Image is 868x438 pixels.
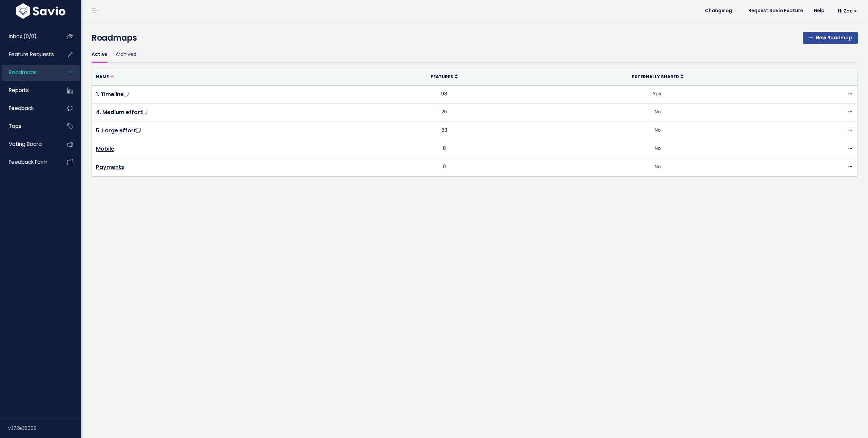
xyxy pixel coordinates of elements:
[803,32,858,44] a: New Roadmap
[9,105,34,112] span: Feedback
[2,118,56,134] a: Tags
[96,73,114,80] a: Name
[9,140,42,148] span: Voting Board
[365,158,524,176] td: 0
[705,8,732,13] span: Changelog
[2,154,56,170] a: Feedback form
[524,104,792,122] td: No
[96,127,142,134] a: 5. Large effort
[9,69,37,76] span: Roadmaps
[9,87,29,94] span: Reports
[524,85,792,104] td: Yes
[116,47,136,63] a: Archived
[632,74,679,80] span: Externally Shared
[8,419,81,437] div: v.172e35009
[96,74,109,80] span: Name
[365,104,524,122] td: 25
[2,65,56,80] a: Roadmaps
[830,6,863,16] a: Hi Zac
[2,47,56,62] a: Feature Requests
[365,122,524,140] td: 83
[9,158,47,166] span: Feedback form
[96,145,114,153] a: Mobile
[9,123,21,130] span: Tags
[92,47,107,63] a: Active
[632,73,684,80] a: Externally Shared
[365,85,524,104] td: 98
[524,158,792,176] td: No
[808,6,830,16] a: Help
[431,74,453,80] span: Features
[2,136,56,152] a: Voting Board
[431,73,458,80] a: Features
[96,108,149,116] a: 4. Medium effort
[2,29,56,44] a: Inbox (0/0)
[524,122,792,140] td: No
[15,3,67,19] img: logo-white.9d6f32f41409.svg
[838,8,857,14] span: Hi Zac
[2,101,56,116] a: Feedback
[96,163,124,171] a: Payments
[9,33,37,40] span: Inbox (0/0)
[2,83,56,98] a: Reports
[92,32,858,44] h4: Roadmaps
[365,140,524,158] td: 8
[743,6,808,16] a: Request Savio Feature
[96,90,130,98] a: 1. Timeline
[524,140,792,158] td: No
[9,51,54,58] span: Feature Requests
